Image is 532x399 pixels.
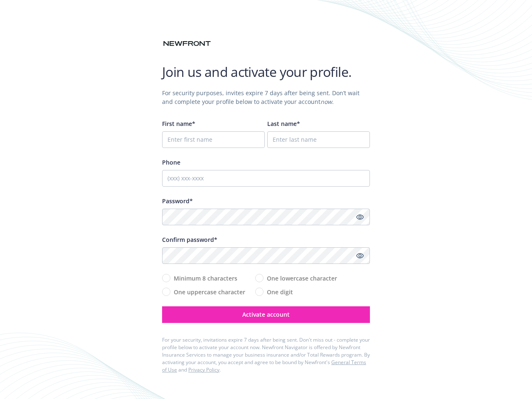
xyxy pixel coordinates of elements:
[162,306,370,323] button: Activate account
[162,158,180,166] span: Phone
[242,310,290,318] span: Activate account
[188,366,219,373] a: Privacy Policy
[174,274,237,283] span: Minimum 8 characters
[267,288,293,296] span: One digit
[162,359,366,373] a: General Terms of Use
[267,131,370,148] input: Enter last name
[162,89,370,106] div: For security purposes, invites expire 7 days after being sent. Don’t wait and complete your profi...
[162,247,370,264] input: Confirm your unique password...
[162,209,370,225] input: Enter a unique password...
[162,336,370,374] div: For your security, invitations expire 7 days after being sent. Don ' t miss out - complete your p...
[162,64,370,80] h1: Join us and activate your profile.
[174,288,245,296] span: One uppercase character
[267,274,337,283] span: One lowercase character
[162,39,212,48] img: Newfront logo
[355,251,365,261] a: Show password
[162,170,370,187] input: (xxx) xxx-xxxx
[320,98,332,106] i: now
[162,120,195,128] span: First name*
[267,120,300,128] span: Last name*
[162,236,217,244] span: Confirm password*
[355,212,365,222] a: Show password
[162,197,193,205] span: Password*
[162,131,265,148] input: Enter first name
